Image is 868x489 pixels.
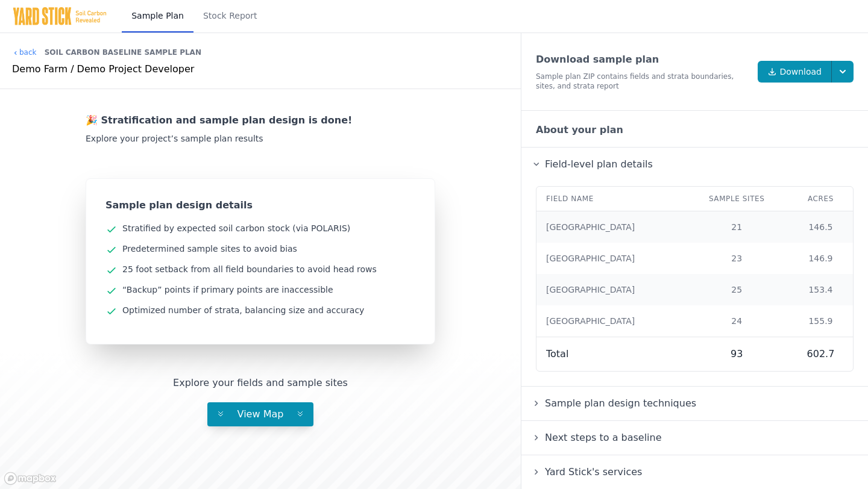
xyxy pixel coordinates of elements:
td: 21 [685,211,788,243]
td: 153.4 [788,274,853,305]
span: View Map [228,408,294,420]
td: 146.9 [788,243,853,274]
div: 🎉 Stratification and sample plan design is done! [86,113,435,128]
th: Acres [788,187,853,211]
td: Total [536,337,685,372]
th: Field name [536,187,685,211]
span: Next steps to a baseline [542,429,664,446]
td: 25 [685,274,788,305]
div: Sample plan design details [105,198,415,213]
img: Yard Stick Logo [12,7,107,26]
a: back [12,48,37,57]
div: Explore your project’s sample plan results [86,132,435,145]
span: Field-level plan details [542,156,655,172]
td: 146.5 [788,211,853,243]
div: 25 foot setback from all field boundaries to avoid head rows [122,263,377,276]
button: View Map [207,402,313,426]
td: [GEOGRAPHIC_DATA] [536,274,685,305]
div: Optimized number of strata, balancing size and accuracy [122,304,364,317]
span: Sample plan design techniques [542,395,699,411]
td: 24 [685,305,788,337]
summary: Next steps to a baseline [531,431,858,445]
div: Predetermined sample sites to avoid bias [122,243,297,256]
span: Yard Stick's services [542,464,644,480]
a: Download [758,61,832,83]
div: “Backup” points if primary points are inaccessible [122,284,333,297]
summary: Field-level plan details [531,157,858,172]
div: Sample plan ZIP contains fields and strata boundaries, sites, and strata report [536,72,748,91]
div: Stratified by expected soil carbon stock (via POLARIS) [122,222,350,235]
th: Sample Sites [685,187,788,211]
summary: Yard Stick's services [531,465,858,479]
summary: Sample plan design techniques [531,396,858,411]
td: [GEOGRAPHIC_DATA] [536,211,685,243]
div: Demo Farm / Demo Project Developer [12,62,509,76]
td: 602.7 [788,337,853,372]
div: Download sample plan [536,52,748,67]
td: 155.9 [788,305,853,337]
td: [GEOGRAPHIC_DATA] [536,305,685,337]
div: Explore your fields and sample sites [173,376,348,390]
td: 93 [685,337,788,372]
div: Soil Carbon Baseline Sample Plan [45,43,201,62]
td: [GEOGRAPHIC_DATA] [536,243,685,274]
div: About your plan [521,113,868,148]
td: 23 [685,243,788,274]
